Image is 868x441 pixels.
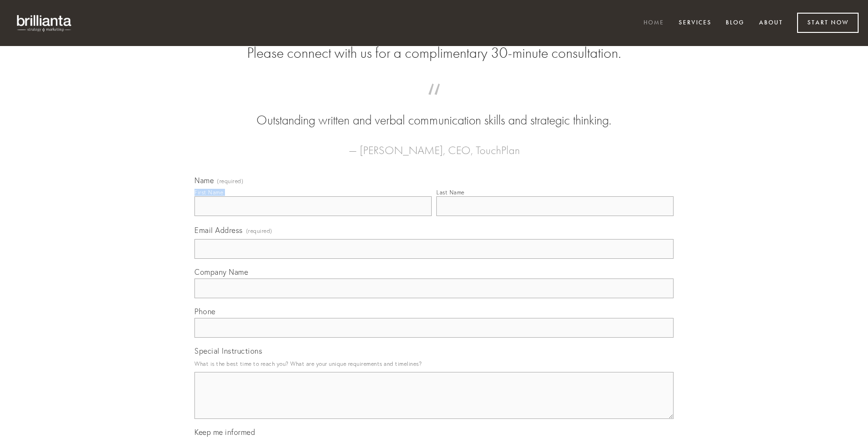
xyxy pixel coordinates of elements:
[673,15,718,31] a: Services
[194,427,255,437] span: Keep me informed
[753,15,789,31] a: About
[797,13,859,33] a: Start Now
[217,178,243,184] span: (required)
[436,189,465,196] div: Last Name
[194,346,262,356] span: Special Instructions
[194,44,674,62] h2: Please connect with us for a complimentary 30-minute consultation.
[246,224,272,237] span: (required)
[194,189,223,196] div: First Name
[194,307,216,316] span: Phone
[194,176,214,185] span: Name
[9,9,80,37] img: brillianta - research, strategy, marketing
[637,15,670,31] a: Home
[194,225,243,235] span: Email Address
[209,93,659,111] span: “
[720,15,751,31] a: Blog
[209,93,659,130] blockquote: Outstanding written and verbal communication skills and strategic thinking.
[209,130,659,160] figcaption: — [PERSON_NAME], CEO, TouchPlan
[194,357,674,370] p: What is the best time to reach you? What are your unique requirements and timelines?
[194,267,248,277] span: Company Name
